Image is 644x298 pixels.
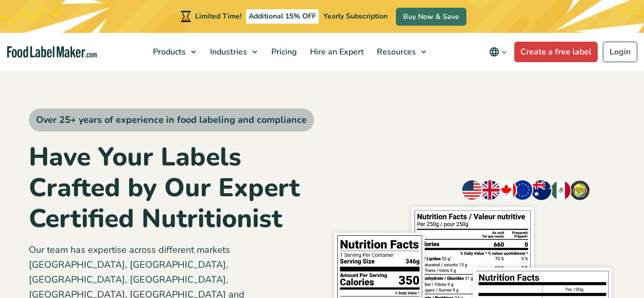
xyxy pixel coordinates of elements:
a: Create a free label [514,42,598,62]
a: Products [147,33,201,71]
button: Change language [482,42,514,62]
a: Buy Now & Save [396,8,466,26]
span: Pricing [268,46,298,58]
span: Limited Time! [195,11,241,21]
span: Products [150,46,187,58]
span: Over 25+ years of experience in food labeling and compliance [29,108,314,132]
span: Additional 15% OFF [246,9,319,24]
a: Resources [371,33,431,71]
a: Login [603,42,637,62]
a: Hire an Expert [304,33,368,71]
a: Industries [204,33,263,71]
h1: Have Your Labels Crafted by Our Expert Certified Nutritionist [29,142,315,234]
span: Yearly Subscription [323,11,388,21]
span: Resources [374,46,417,58]
a: Pricing [265,33,301,71]
span: Industries [207,46,248,58]
span: Hire an Expert [307,46,365,58]
a: Food Label Maker homepage [7,46,97,58]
